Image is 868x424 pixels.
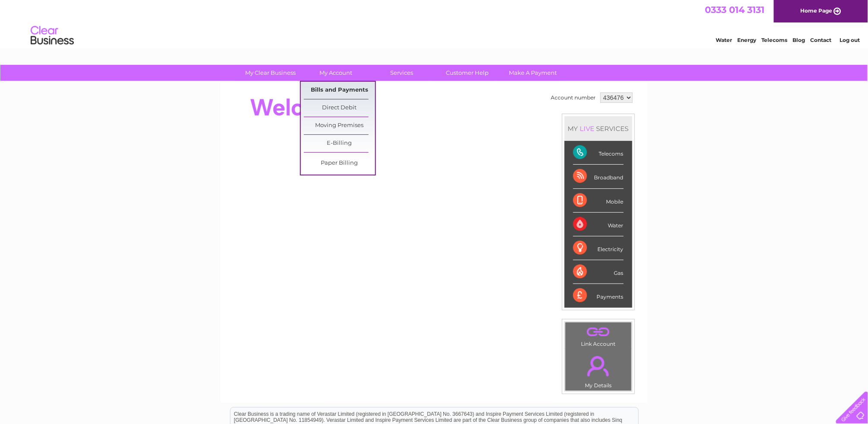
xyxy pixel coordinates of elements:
[565,349,632,391] td: My Details
[565,116,632,141] div: MY SERVICES
[304,82,375,99] a: Bills and Payments
[573,189,624,213] div: Mobile
[573,213,624,236] div: Water
[304,117,375,134] a: Moving Premises
[568,351,629,381] a: .
[497,65,568,81] a: Make A Payment
[304,135,375,152] a: E-Billing
[304,99,375,117] a: Direct Debit
[573,284,624,307] div: Payments
[578,124,597,133] div: LIVE
[230,5,638,42] div: Clear Business is a trading name of Verastar Limited (registered in [GEOGRAPHIC_DATA] No. 3667643...
[549,90,598,105] td: Account number
[568,325,629,340] a: .
[738,37,757,43] a: Energy
[565,322,632,349] td: Link Account
[432,65,503,81] a: Customer Help
[30,22,74,49] img: logo.png
[840,37,860,43] a: Log out
[366,65,437,81] a: Services
[300,65,372,81] a: My Account
[304,155,375,172] a: Paper Billing
[573,165,624,188] div: Broadband
[573,236,624,260] div: Electricity
[235,65,306,81] a: My Clear Business
[705,4,765,15] a: 0333 014 3131
[716,37,732,43] a: Water
[793,37,805,43] a: Blog
[573,141,624,165] div: Telecoms
[811,37,832,43] a: Contact
[573,260,624,284] div: Gas
[762,37,788,43] a: Telecoms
